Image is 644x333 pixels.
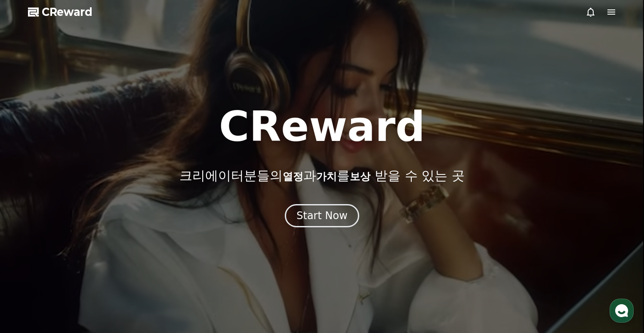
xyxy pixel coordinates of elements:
[296,209,348,223] div: Start Now
[285,213,359,221] a: Start Now
[111,262,165,283] a: 설정
[3,262,57,283] a: 홈
[42,5,92,19] span: CReward
[28,5,92,19] a: CReward
[350,171,370,183] span: 보상
[179,168,464,183] p: 크리에이터분들의 과 를 받을 수 있는 곳
[219,106,425,147] h1: CReward
[133,275,143,281] span: 설정
[316,171,337,183] span: 가치
[57,262,111,283] a: 대화
[27,275,32,281] span: 홈
[283,171,303,183] span: 열정
[79,275,89,282] span: 대화
[285,204,359,227] button: Start Now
